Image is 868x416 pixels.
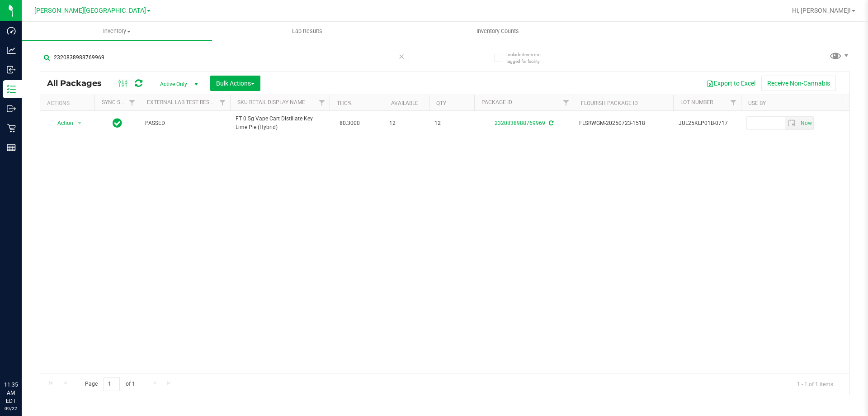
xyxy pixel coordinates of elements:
[236,115,324,132] span: FT 0.5g Vape Cart Distillate Key Lime Pie (Hybrid)
[34,7,146,14] span: [PERSON_NAME][GEOGRAPHIC_DATA]
[436,100,446,106] a: Qty
[49,117,74,129] span: Action
[22,22,212,41] a: Inventory
[402,22,593,41] a: Inventory Counts
[280,27,335,35] span: Lab Results
[701,76,761,91] button: Export to Excel
[761,76,836,91] button: Receive Non-Cannabis
[40,51,409,64] input: Search Package ID, Item Name, SKU, Lot or Part Number...
[679,119,736,128] span: JUL25KLP01B-0717
[398,51,405,62] span: Clear
[9,344,36,371] iframe: Resource center
[210,76,260,91] button: Bulk Actions
[579,119,668,128] span: FLSRWGM-20250723-1518
[237,99,305,105] a: Sku Retail Display Name
[748,100,766,106] a: Use By
[680,99,713,105] a: Lot Number
[104,377,120,391] input: 1
[47,100,91,106] div: Actions
[798,117,813,129] span: select
[22,27,212,35] span: Inventory
[7,85,16,94] inline-svg: Inventory
[125,95,140,110] a: Filter
[495,120,545,126] a: 2320838988769969
[7,143,16,152] inline-svg: Reports
[102,99,137,105] a: Sync Status
[7,46,16,55] inline-svg: Analytics
[4,381,18,405] p: 11:35 AM EDT
[216,80,255,87] span: Bulk Actions
[315,95,330,110] a: Filter
[559,95,574,110] a: Filter
[481,99,512,105] a: Package ID
[391,100,418,106] a: Available
[389,119,424,128] span: 12
[7,104,16,113] inline-svg: Outbound
[464,27,531,35] span: Inventory Counts
[581,100,638,106] a: Flourish Package ID
[7,26,16,35] inline-svg: Dashboard
[4,405,18,412] p: 09/22
[726,95,741,110] a: Filter
[47,78,111,88] span: All Packages
[212,22,402,41] a: Lab Results
[7,65,16,74] inline-svg: Inbound
[147,99,218,105] a: External Lab Test Result
[506,51,552,65] span: Include items not tagged for facility
[74,117,85,129] span: select
[7,124,16,133] inline-svg: Retail
[798,117,814,130] span: Set Current date
[113,117,122,129] span: In Sync
[215,95,230,110] a: Filter
[547,120,553,126] span: Sync from Compliance System
[792,7,851,14] span: Hi, [PERSON_NAME]!
[77,377,142,391] span: Page of 1
[145,119,225,128] span: PASSED
[335,117,364,130] span: 80.3000
[785,117,798,129] span: select
[337,100,352,106] a: THC%
[790,377,840,391] span: 1 - 1 of 1 items
[434,119,469,128] span: 12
